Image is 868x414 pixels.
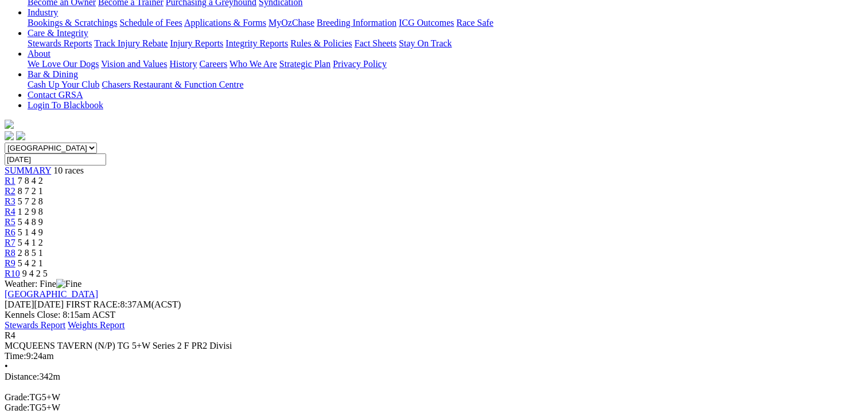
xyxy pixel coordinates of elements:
a: Strategic Plan [279,59,330,69]
a: Care & Integrity [28,28,88,38]
a: Vision and Values [101,59,167,69]
a: ICG Outcomes [399,18,454,27]
a: Stewards Report [5,320,65,330]
a: R6 [5,227,15,237]
div: 342m [5,372,863,382]
div: TG5+W [5,392,863,403]
a: Login To Blackbook [28,100,103,110]
span: 5 4 2 1 [18,258,43,268]
a: Contact GRSA [28,90,83,100]
span: Grade: [5,403,30,412]
a: Chasers Restaurant & Function Centre [102,80,243,89]
div: 9:24am [5,351,863,361]
span: FIRST RACE: [66,299,120,309]
span: Time: [5,351,26,361]
div: Bar & Dining [28,80,863,90]
a: History [169,59,197,69]
span: 9 4 2 5 [22,269,48,278]
a: SUMMARY [5,165,51,175]
a: Stay On Track [399,38,451,48]
span: R4 [5,330,15,340]
a: Privacy Policy [333,59,387,69]
a: About [28,49,50,58]
a: R3 [5,196,15,206]
img: Fine [56,279,81,289]
a: R2 [5,186,15,196]
img: facebook.svg [5,131,14,140]
span: 1 2 9 8 [18,207,43,216]
img: logo-grsa-white.png [5,120,14,129]
a: Industry [28,7,58,17]
a: R10 [5,269,20,278]
a: Rules & Policies [290,38,352,48]
span: 5 4 8 9 [18,217,43,227]
span: 5 1 4 9 [18,227,43,237]
div: About [28,59,863,69]
span: 5 7 2 8 [18,196,43,206]
a: We Love Our Dogs [28,59,99,69]
a: Who We Are [229,59,277,69]
a: R7 [5,238,15,247]
a: R1 [5,176,15,186]
a: Injury Reports [170,38,223,48]
a: Track Injury Rebate [94,38,168,48]
a: Applications & Forms [184,18,266,27]
span: • [5,361,8,371]
a: Cash Up Your Club [28,80,99,89]
input: Select date [5,153,106,165]
a: MyOzChase [268,18,314,27]
a: Careers [199,59,227,69]
a: Bookings & Scratchings [28,18,117,27]
a: [GEOGRAPHIC_DATA] [5,289,98,299]
div: MCQUEENS TAVERN (N/P) TG 5+W Series 2 F PR2 Divisi [5,341,863,351]
a: Breeding Information [317,18,396,27]
a: Schedule of Fees [119,18,182,27]
span: [DATE] [5,299,34,309]
span: Weather: Fine [5,279,81,289]
span: [DATE] [5,299,64,309]
a: R5 [5,217,15,227]
a: Bar & Dining [28,69,78,79]
a: Weights Report [68,320,125,330]
span: 8:37AM(ACST) [66,299,181,309]
div: TG5+W [5,403,863,413]
div: Kennels Close: 8:15am ACST [5,310,863,320]
span: 5 4 1 2 [18,238,43,247]
a: Race Safe [456,18,493,27]
span: 7 8 4 2 [18,176,43,186]
a: R8 [5,248,15,258]
a: Integrity Reports [225,38,288,48]
span: Distance: [5,372,39,381]
a: R9 [5,258,15,268]
div: Industry [28,18,863,28]
a: R4 [5,207,15,216]
span: Grade: [5,392,30,402]
span: 2 8 5 1 [18,248,43,258]
span: 8 7 2 1 [18,186,43,196]
a: Stewards Reports [28,38,92,48]
div: Care & Integrity [28,38,863,49]
img: twitter.svg [16,131,25,140]
a: Fact Sheets [355,38,396,48]
span: 10 races [53,165,84,175]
